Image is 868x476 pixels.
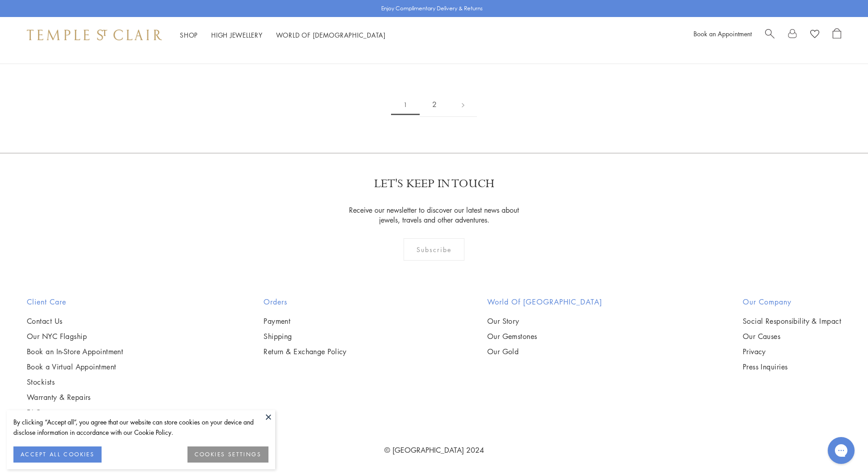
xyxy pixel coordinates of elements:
[384,445,484,455] a: © [GEOGRAPHIC_DATA] 2024
[264,331,347,341] a: Shipping
[487,331,602,341] a: Our Gemstones
[743,362,841,372] a: Press Inquiries
[823,434,859,467] iframe: Gorgias live chat messenger
[487,316,602,326] a: Our Story
[743,316,841,326] a: Social Responsibility & Impact
[27,347,123,356] a: Book an In-Store Appointment
[187,446,268,463] button: COOKIES SETTINGS
[264,316,347,326] a: Payment
[27,316,123,326] a: Contact Us
[211,30,263,39] a: High JewelleryHigh Jewellery
[276,30,386,39] a: World of [DEMOGRAPHIC_DATA]World of [DEMOGRAPHIC_DATA]
[374,176,494,192] p: LET'S KEEP IN TOUCH
[810,28,819,42] a: View Wishlist
[381,4,483,13] p: Enjoy Complimentary Delivery & Returns
[765,28,774,42] a: Search
[27,296,123,307] h2: Client Care
[27,392,123,402] a: Warranty & Repairs
[180,30,386,41] nav: Main navigation
[264,296,347,307] h2: Orders
[743,331,841,341] a: Our Causes
[13,446,102,463] button: ACCEPT ALL COOKIES
[27,377,123,387] a: Stockists
[27,407,123,417] a: FAQs
[344,205,525,225] p: Receive our newsletter to discover our latest news about jewels, travels and other adventures.
[27,30,162,40] img: Temple St. Clair
[743,347,841,356] a: Privacy
[487,347,602,356] a: Our Gold
[694,29,752,38] a: Book an Appointment
[180,30,198,39] a: ShopShop
[391,94,420,115] span: 1
[743,296,841,307] h2: Our Company
[13,417,268,437] div: By clicking “Accept all”, you agree that our website can store cookies on your device and disclos...
[420,92,449,117] a: 2
[27,362,123,372] a: Book a Virtual Appointment
[264,347,347,356] a: Return & Exchange Policy
[449,92,477,117] a: Next page
[27,331,123,341] a: Our NYC Flagship
[833,28,841,42] a: Open Shopping Bag
[487,296,602,307] h2: World of [GEOGRAPHIC_DATA]
[404,238,465,261] div: Subscribe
